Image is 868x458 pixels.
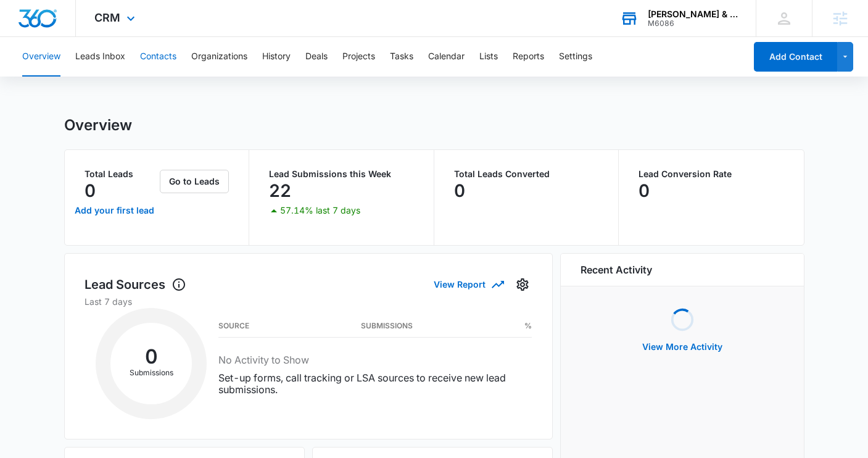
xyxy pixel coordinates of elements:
[513,275,532,294] button: Settings
[454,181,465,201] p: 0
[342,37,375,77] button: Projects
[630,332,735,362] button: View More Activity
[85,181,96,201] p: 0
[269,170,414,178] p: Lead Submissions this Week
[639,181,650,201] p: 0
[218,323,249,329] h3: Source
[305,37,328,77] button: Deals
[639,170,784,178] p: Lead Conversion Rate
[72,196,158,225] a: Add your first lead
[85,170,158,178] p: Total Leads
[390,37,413,77] button: Tasks
[648,9,738,19] div: account name
[160,170,229,193] button: Go to Leads
[648,19,738,28] div: account id
[218,372,532,396] p: Set-up forms, call tracking or LSA sources to receive new lead submissions.
[280,206,360,215] p: 57.14% last 7 days
[479,37,498,77] button: Lists
[140,37,176,77] button: Contacts
[434,273,503,295] button: View Report
[85,275,186,294] h1: Lead Sources
[361,323,413,329] h3: Submissions
[559,37,592,77] button: Settings
[75,37,125,77] button: Leads Inbox
[22,37,60,77] button: Overview
[94,11,120,24] span: CRM
[262,37,291,77] button: History
[269,181,291,201] p: 22
[64,116,132,135] h1: Overview
[513,37,544,77] button: Reports
[110,349,192,365] h2: 0
[218,352,532,367] h3: No Activity to Show
[581,262,652,277] h6: Recent Activity
[191,37,247,77] button: Organizations
[85,295,532,308] p: Last 7 days
[110,367,192,378] p: Submissions
[428,37,465,77] button: Calendar
[754,42,837,72] button: Add Contact
[524,323,532,329] h3: %
[454,170,599,178] p: Total Leads Converted
[160,176,229,186] a: Go to Leads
